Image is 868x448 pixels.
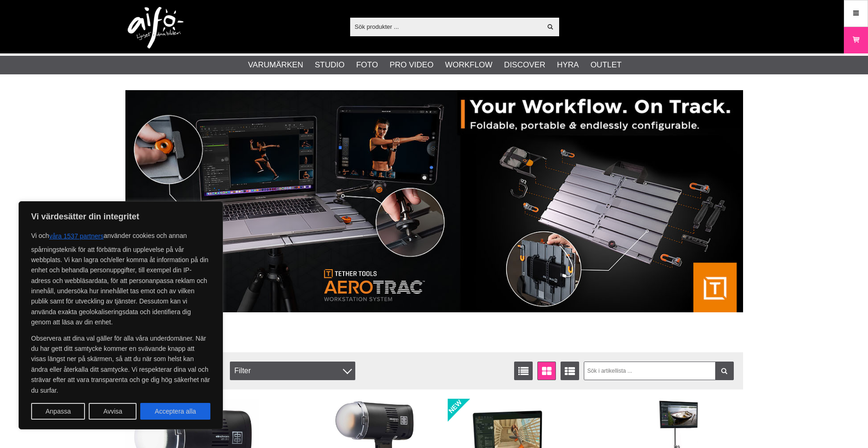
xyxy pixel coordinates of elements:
[584,362,734,380] input: Sök i artikellista ...
[125,90,743,312] img: Annons:007 banner-header-aerotrac-1390x500.jpg
[31,211,210,222] p: Vi värdesätter din integritet
[89,403,137,420] button: Avvisa
[514,362,533,380] a: Listvisning
[445,59,492,71] a: Workflow
[561,362,579,380] a: Utökad listvisning
[31,333,210,395] p: Observera att dina val gäller för alla våra underdomäner. När du har gett ditt samtycke kommer en...
[715,362,734,380] a: Filtrera
[31,403,85,420] button: Anpassa
[230,362,355,380] div: Filter
[590,59,621,71] a: Outlet
[140,403,210,420] button: Acceptera alla
[19,201,223,429] div: Vi värdesätter din integritet
[350,20,542,33] input: Sök produkter ...
[356,59,378,71] a: Foto
[49,228,104,244] button: våra 1537 partners
[248,59,303,71] a: Varumärken
[537,362,556,380] a: Fönstervisning
[128,7,183,49] img: logo.png
[31,228,210,328] p: Vi och använder cookies och annan spårningsteknik för att förbättra din upplevelse på vår webbpla...
[390,59,433,71] a: Pro Video
[504,59,545,71] a: Discover
[557,59,579,71] a: Hyra
[315,59,345,71] a: Studio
